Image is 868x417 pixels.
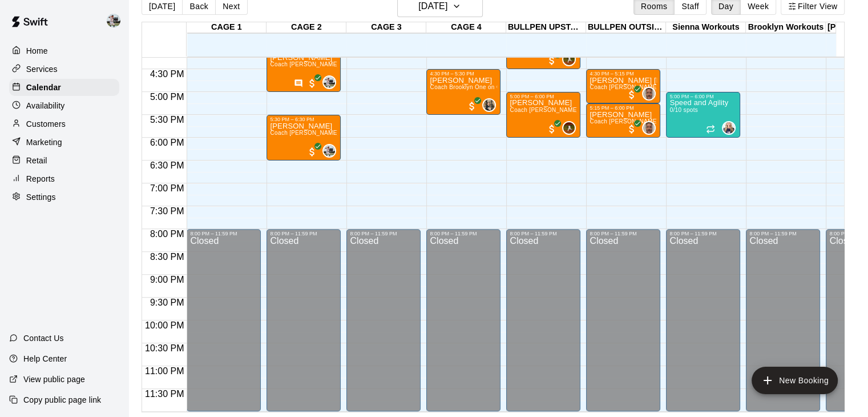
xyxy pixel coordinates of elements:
[9,170,119,187] a: Reports
[147,69,187,79] span: 4:30 PM
[190,236,257,415] div: Closed
[9,134,119,151] a: Marketing
[327,75,336,89] span: Matt Hill
[506,22,586,33] div: BULLPEN UPSTAIRS
[590,105,657,111] div: 5:15 PM – 6:00 PM
[147,161,187,170] span: 6:30 PM
[482,98,496,112] div: Brooklyn Mohamud
[270,231,337,236] div: 8:00 PM – 11:59 PM
[567,53,576,66] span: Cody Hansen
[466,101,478,112] span: All customers have paid
[346,22,426,33] div: CAGE 3
[270,117,337,122] div: 5:30 PM – 6:30 PM
[563,122,575,134] img: Cody Hansen
[107,14,120,27] img: Matt Hill
[26,45,48,57] p: Home
[666,92,740,138] div: 5:00 PM – 6:00 PM: Speed and Agility
[26,118,66,130] p: Customers
[294,79,303,88] svg: Has notes
[586,22,666,33] div: BULLPEN OUTSIDE
[346,229,421,411] div: 8:00 PM – 11:59 PM: Closed
[26,137,62,148] p: Marketing
[749,236,817,415] div: Closed
[147,275,187,284] span: 9:00 PM
[642,121,656,135] div: Michael Gargano
[706,125,715,134] span: Recurring event
[9,115,119,133] a: Customers
[267,115,341,161] div: 5:30 PM – 6:30 PM: Gemma Giacoletto
[26,155,47,166] p: Retail
[546,55,558,66] span: All customers have paid
[626,123,637,135] span: All customers have paid
[23,374,85,385] p: View public page
[590,71,657,77] div: 4:30 PM – 5:15 PM
[9,61,119,78] div: Services
[562,121,576,135] div: Cody Hansen
[104,9,128,32] div: Matt Hill
[563,54,575,65] img: Cody Hansen
[142,320,187,330] span: 10:00 PM
[666,22,746,33] div: Sienna Workouts
[9,97,119,114] a: Availability
[430,84,507,90] span: Coach Brooklyn One on One
[669,236,737,415] div: Closed
[586,229,660,411] div: 8:00 PM – 11:59 PM: Closed
[722,121,736,135] div: Sienna Gargano
[590,118,693,125] span: Coach [PERSON_NAME] One on One
[350,231,417,236] div: 8:00 PM – 11:59 PM
[26,100,65,111] p: Availability
[26,191,56,203] p: Settings
[746,229,820,411] div: 8:00 PM – 11:59 PM: Closed
[510,236,577,415] div: Closed
[306,78,318,89] span: All customers have paid
[142,366,187,376] span: 11:00 PM
[426,69,500,115] div: 4:30 PM – 5:30 PM: Taylor Wastlund
[749,231,817,236] div: 8:00 PM – 11:59 PM
[9,152,119,169] a: Retail
[187,229,261,411] div: 8:00 PM – 11:59 PM: Closed
[723,122,734,134] img: Sienna Gargano
[23,353,67,364] p: Help Center
[567,121,576,135] span: Cody Hansen
[270,130,373,136] span: Coach [PERSON_NAME] One on One
[267,229,341,411] div: 8:00 PM – 11:59 PM: Closed
[590,236,657,415] div: Closed
[324,77,335,88] img: Matt Hill
[586,103,660,138] div: 5:15 PM – 6:00 PM: Coach Michael Gargano One on One
[590,84,693,90] span: Coach [PERSON_NAME] One on One
[626,89,637,101] span: All customers have paid
[426,229,500,411] div: 8:00 PM – 11:59 PM: Closed
[669,231,737,236] div: 8:00 PM – 11:59 PM
[752,367,838,394] button: add
[147,183,187,193] span: 7:00 PM
[746,22,826,33] div: Brooklyn Workouts
[322,75,336,89] div: Matt Hill
[187,22,267,33] div: CAGE 1
[506,229,580,411] div: 8:00 PM – 11:59 PM: Closed
[546,123,558,135] span: All customers have paid
[586,69,660,103] div: 4:30 PM – 5:15 PM: Coach Michael Gargano One on One
[147,298,187,307] span: 9:30 PM
[23,332,64,344] p: Contact Us
[642,87,656,101] div: Michael Gargano
[23,394,101,406] p: Copy public page link
[9,189,119,206] a: Settings
[267,22,346,33] div: CAGE 2
[562,53,576,66] div: Cody Hansen
[327,144,336,158] span: Matt Hill
[142,389,187,399] span: 11:30 PM
[430,231,497,236] div: 8:00 PM – 11:59 PM
[26,63,58,75] p: Services
[190,231,257,236] div: 8:00 PM – 11:59 PM
[9,42,119,59] a: Home
[510,231,577,236] div: 8:00 PM – 11:59 PM
[430,71,497,77] div: 4:30 PM – 5:30 PM
[9,79,119,96] div: Calendar
[147,115,187,125] span: 5:30 PM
